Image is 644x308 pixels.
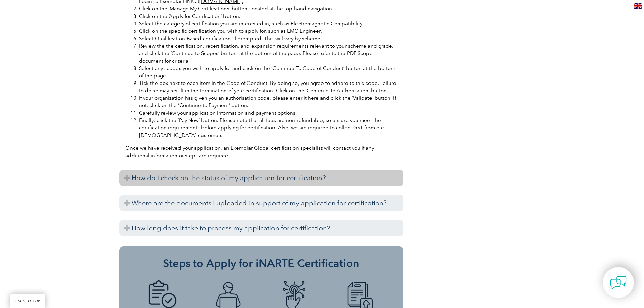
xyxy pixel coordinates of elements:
[634,3,642,9] img: en
[129,257,393,270] h3: Steps to Apply for iNARTE Certification
[119,220,403,236] h3: How long does it take to process my application for certification?
[139,117,397,139] li: Finally, click the ‘Pay Now’ button. Please note that all fees are non-refundable, so ensure you ...
[139,94,397,109] li: If your organization has given you an authorisation code, please enter it here and click the ‘Val...
[125,144,397,159] p: Once we have received your application, an Exemplar Global certification specialist will contact ...
[139,13,397,20] li: Click on the ‘Apply for Certification’ button.
[139,20,397,27] li: Select the category of certification you are interested in, such as Electromagnetic Compatibility.
[610,274,627,291] img: contact-chat.png
[139,35,397,42] li: Select Qualification-Based certification, if prompted. This will vary by scheme.
[139,109,397,117] li: Carefully review your application information and payment options.
[119,195,403,211] h3: Where are the documents I uploaded in support of my application for certification?
[139,79,397,94] li: Tick the box next to each item in the Code of Conduct. By doing so, you agree to adhere to this c...
[119,170,403,186] h3: How do I check on the status of my application for certification?
[139,65,397,79] li: Select any scopes you wish to apply for and click on the ‘Continue To Code of Conduct’ button at ...
[10,294,45,308] a: BACK TO TOP
[139,27,397,35] li: Click on the specific certification you wish to apply for, such as EMC Engineer.
[139,42,397,65] li: Review the the certification, recertification, and expansion requirements relevant to your scheme...
[139,5,397,13] li: Click on the ‘Manage My Certifications’ button, located at the top-hand navigation.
